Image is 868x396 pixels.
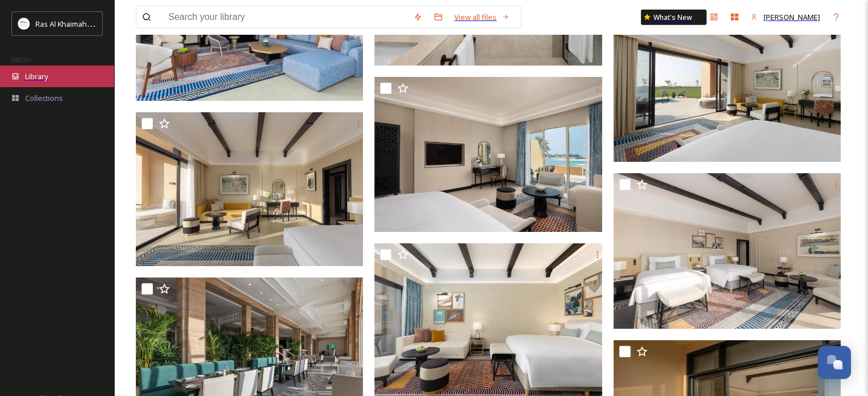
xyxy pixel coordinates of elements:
img: Sofitel Al Hamra Beach Resort .jpg [613,6,847,162]
button: Open Chat [818,346,851,379]
a: View all files [449,6,515,28]
img: Sofitel Al Hamra Beach Resort .jpg [613,173,847,329]
span: Ras Al Khaimah Tourism Development Authority [35,19,197,29]
span: [PERSON_NAME] [764,12,820,22]
img: Sofitel Al Hamra Beach Resort .jpg [374,77,608,232]
a: What's New [641,10,698,25]
span: Collections [25,93,63,103]
span: Library [25,71,48,81]
span: MEDIA [11,55,31,64]
a: [PERSON_NAME] [745,6,826,28]
img: Sofitel Al Hamra Beach Resort .jpg [136,112,366,266]
input: Search your library [163,6,407,28]
img: Logo_RAKTDA_RGB-01.png [18,18,30,30]
div: What's New [641,10,706,25]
